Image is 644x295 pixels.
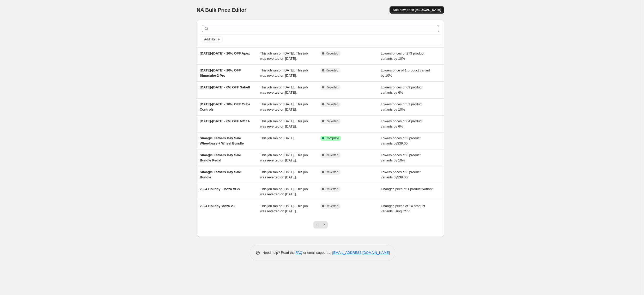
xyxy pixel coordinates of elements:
[200,119,250,123] span: [DATE]-[DATE] - 6% OFF MOZA
[397,175,408,179] span: $39.00
[302,251,332,255] span: or email support at
[381,187,433,191] span: Changes price of 1 product variant
[326,51,338,56] span: Reverted
[326,204,338,208] span: Reverted
[260,102,308,111] span: This job ran on [DATE]. This job was reverted on [DATE].
[260,85,308,94] span: This job ran on [DATE]. This job was reverted on [DATE].
[326,85,338,89] span: Reverted
[200,187,240,191] span: 2024 Holiday - Moza VGS
[393,8,441,12] span: Add new price [MEDICAL_DATA]
[204,37,216,41] span: Add filter
[260,119,308,128] span: This job ran on [DATE]. This job was reverted on [DATE].
[332,251,390,255] a: [EMAIL_ADDRESS][DOMAIN_NAME]
[200,102,250,111] span: [DATE]-[DATE] - 10% OFF Cube Controls
[200,204,235,208] span: 2024 Holiday Moza v3
[381,136,421,145] span: Lowers prices of 3 product variants by
[381,51,424,61] span: Lowers prices of 273 product variants by 10%
[313,221,328,228] nav: Pagination
[202,36,223,43] button: Add filter
[200,51,250,55] span: [DATE]-[DATE] - 10% OFF Apex
[260,136,295,140] span: This job ran on [DATE].
[381,153,421,162] span: Lowers prices of 6 product variants by 10%
[326,102,338,106] span: Reverted
[200,85,250,89] span: [DATE]-[DATE] - 6% OFF Sabelt
[326,170,338,174] span: Reverted
[397,141,408,145] span: $39.00
[381,204,425,213] span: Changes prices of 14 product variants using CSV
[260,153,308,162] span: This job ran on [DATE]. This job was reverted on [DATE].
[381,119,423,128] span: Lowers prices of 64 product variants by 6%
[260,187,308,196] span: This job ran on [DATE]. This job was reverted on [DATE].
[326,68,338,73] span: Reverted
[260,170,308,179] span: This job ran on [DATE]. This job was reverted on [DATE].
[326,136,339,140] span: Complete
[200,153,241,162] span: Simagic Fathers Day Sale Bundle Pedal
[381,170,421,179] span: Lowers prices of 3 product variants by
[260,204,308,213] span: This job ran on [DATE]. This job was reverted on [DATE].
[200,68,241,77] span: [DATE]-[DATE] - 10% OFF Simucube 2 Pro
[326,153,338,157] span: Reverted
[381,85,423,94] span: Lowers prices of 69 product variants by 6%
[381,102,423,111] span: Lowers prices of 51 product variants by 10%
[200,136,244,145] span: Simagic Fathers Day Sale Wheelbase + Wheel Bundle
[320,221,328,228] button: Next
[296,251,302,255] a: FAQ
[263,251,296,255] span: Need help? Read the
[197,7,246,13] span: NA Bulk Price Editor
[381,68,430,77] span: Lowers price of 1 product variant by 10%
[326,119,338,123] span: Reverted
[260,68,308,77] span: This job ran on [DATE]. This job was reverted on [DATE].
[390,6,444,14] button: Add new price [MEDICAL_DATA]
[326,187,338,191] span: Reverted
[200,170,241,179] span: Simagic Fathers Day Sale Bundle
[260,51,308,61] span: This job ran on [DATE]. This job was reverted on [DATE].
